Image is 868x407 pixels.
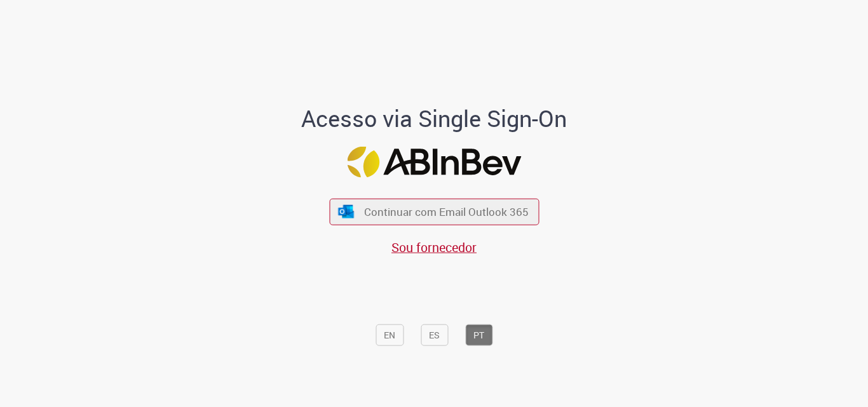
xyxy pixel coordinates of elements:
a: Sou fornecedor [391,238,477,255]
button: ícone Azure/Microsoft 360 Continuar com Email Outlook 365 [329,199,539,225]
img: ícone Azure/Microsoft 360 [337,204,355,218]
button: PT [465,324,492,345]
h1: Acesso via Single Sign-On [258,106,611,131]
button: ES [421,324,448,345]
button: EN [376,324,403,345]
span: Continuar com Email Outlook 365 [364,204,529,219]
img: Logo ABInBev [347,146,521,177]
